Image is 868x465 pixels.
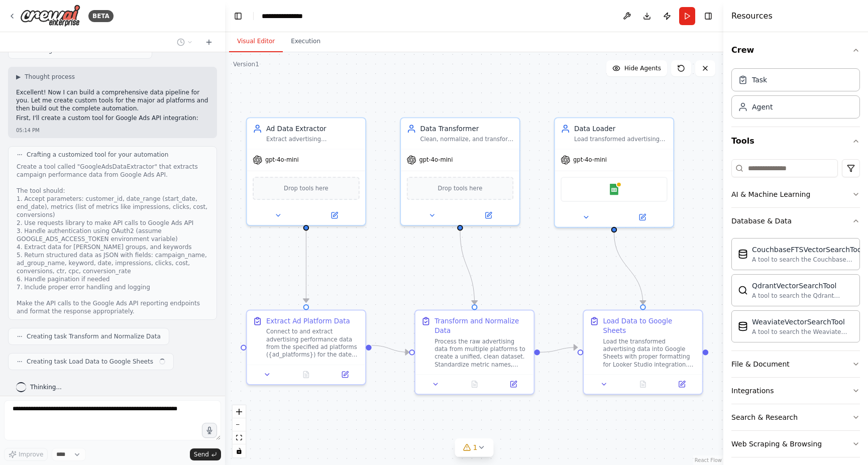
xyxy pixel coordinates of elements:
span: gpt-4o-mini [419,156,453,164]
div: Crew [731,64,860,127]
button: toggle interactivity [233,444,246,457]
button: Web Scraping & Browsing [731,431,860,457]
img: QdrantVectorSearchTool [738,285,748,295]
div: Ad Data Extractor [266,124,360,134]
span: Thought process [25,73,75,81]
button: Open in side panel [461,209,515,221]
span: gpt-4o-mini [265,156,299,164]
div: Extract Ad Platform DataConnect to and extract advertising performance data from the specified ad... [246,310,366,385]
span: Send [194,450,209,458]
button: zoom in [233,405,246,418]
span: 1 [473,442,478,452]
g: Edge from 46238761-e705-4249-9da7-c6e7f624a8e0 to ab86c509-3e3e-4632-a704-4aeca22b7f2f [301,230,311,302]
button: ▶Thought process [16,73,75,81]
img: Logo [20,5,80,27]
div: A tool to search the Qdrant database for relevant information on internal documents. [752,292,853,300]
div: Web Scraping & Browsing [731,439,822,449]
button: Switch to previous chat [173,36,197,48]
div: Data LoaderLoad transformed advertising data into Google Sheets in a format optimized for Looker ... [554,117,674,227]
button: Open in side panel [665,379,698,390]
button: 1 [455,438,494,457]
span: Improve [19,450,43,458]
div: Extract advertising performance data from multiple ad platforms including {ad_platforms} for the ... [266,136,360,143]
div: React Flow controls [233,405,246,457]
div: Data Loader [574,124,668,134]
div: Transform and Normalize Data [435,316,528,335]
button: AI & Machine Learning [731,181,860,207]
span: Hide Agents [624,64,661,72]
div: Version 1 [233,60,259,68]
button: fit view [233,431,246,444]
div: Load Data to Google Sheets [603,316,696,335]
button: Hide right sidebar [701,9,715,23]
div: Process the raw advertising data from multiple platforms to create a unified, clean dataset. Stan... [435,337,528,368]
span: ▶ [16,73,21,81]
p: Excellent! Now I can build a comprehensive data pipeline for you. Let me create custom tools for ... [16,89,209,112]
div: CouchbaseFTSVectorSearchTool [752,245,863,255]
g: Edge from 1f68008b-9fa3-4c50-9324-5e4707fe2cea to 30d45b5d-285e-4514-86c9-c89a2d42c027 [540,342,578,357]
div: 05:14 PM [16,127,209,134]
div: Load Data to Google SheetsLoad the transformed advertising data into Google Sheets with proper fo... [583,310,703,395]
button: zoom out [233,418,246,431]
div: Data TransformerClean, normalize, and transform raw advertising data from multiple platforms into... [400,117,520,225]
button: No output available [622,379,663,390]
button: Search & Research [731,404,860,430]
button: Tools [731,127,860,155]
img: CouchbaseFTSVectorSearchTool [738,249,748,259]
nav: breadcrumb [262,11,313,21]
button: Start a new chat [201,36,217,48]
button: Crew [731,36,860,64]
span: Drop tools here [438,184,483,193]
a: React Flow attribution [695,457,722,463]
span: gpt-4o-mini [573,156,607,164]
div: Integrations [731,386,774,396]
div: A tool to search the Couchbase database for relevant information on internal documents. [752,256,863,264]
button: Open in side panel [329,369,362,380]
button: Hide left sidebar [231,9,245,23]
g: Edge from 10f118d2-72a4-4999-b419-46c2a69bc45c to 1f68008b-9fa3-4c50-9324-5e4707fe2cea [455,230,479,304]
span: Creating task Load Data to Google Sheets [27,358,153,366]
g: Edge from ab86c509-3e3e-4632-a704-4aeca22b7f2f to 1f68008b-9fa3-4c50-9324-5e4707fe2cea [372,340,409,357]
div: A tool to search the Weaviate database for relevant information on internal documents. [752,328,853,336]
span: Crafting a customized tool for your automation [27,151,168,159]
div: Transform and Normalize DataProcess the raw advertising data from multiple platforms to create a ... [414,310,534,395]
div: Extract Ad Platform Data [266,316,350,326]
button: Open in side panel [615,211,669,223]
div: QdrantVectorSearchTool [752,281,853,291]
button: Open in side panel [307,209,361,221]
button: Integrations [731,378,860,404]
div: Data Transformer [420,124,513,134]
div: Create a tool called "GoogleAdsDataExtractor" that extracts campaign performance data from Google... [17,163,208,315]
div: AI & Machine Learning [731,189,810,199]
span: Drop tools here [284,184,329,193]
div: Clean, normalize, and transform raw advertising data from multiple platforms into a unified forma... [420,136,513,143]
button: Improve [4,448,48,461]
div: Agent [752,102,773,112]
g: Edge from f1d61d05-0241-4008-a540-a5574fe8edc2 to 30d45b5d-285e-4514-86c9-c89a2d42c027 [609,232,648,304]
div: File & Document [731,359,790,369]
div: Connect to and extract advertising performance data from the specified ad platforms ({ad_platform... [266,328,360,359]
h4: Resources [731,10,773,22]
p: First, I'll create a custom tool for Google Ads API integration: [16,114,209,123]
button: Open in side panel [497,379,530,390]
img: WeaviateVectorSearchTool [738,321,748,331]
button: No output available [454,379,495,390]
button: Visual Editor [229,31,283,52]
div: Database & Data [731,234,860,351]
span: Thinking... [30,383,62,391]
div: BETA [88,10,114,22]
button: Hide Agents [606,60,667,76]
button: File & Document [731,351,860,377]
div: Task [752,75,767,85]
div: Search & Research [731,412,798,422]
span: Creating task Transform and Normalize Data [27,332,161,340]
div: Load the transformed advertising data into Google Sheets with proper formatting for Looker Studio... [603,337,696,368]
div: Database & Data [731,216,792,226]
button: Click to speak your automation idea [202,423,217,438]
button: Send [190,448,221,460]
button: Database & Data [731,208,860,234]
img: Google Sheets [608,184,620,195]
div: WeaviateVectorSearchTool [752,317,853,327]
div: Ad Data ExtractorExtract advertising performance data from multiple ad platforms including {ad_pl... [246,117,366,225]
button: No output available [286,369,327,380]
